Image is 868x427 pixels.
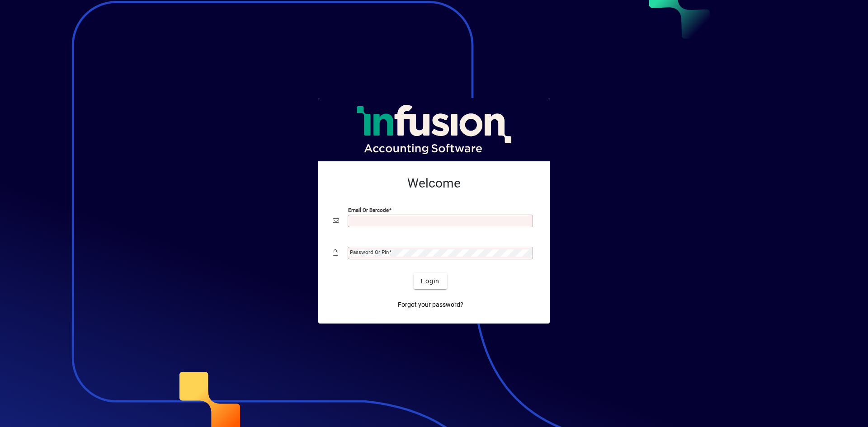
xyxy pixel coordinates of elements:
[350,249,389,255] mat-label: Password or Pin
[421,277,439,286] span: Login
[348,207,389,213] mat-label: Email or Barcode
[398,300,463,310] span: Forgot your password?
[414,273,447,289] button: Login
[333,176,535,191] h2: Welcome
[394,296,467,313] a: Forgot your password?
